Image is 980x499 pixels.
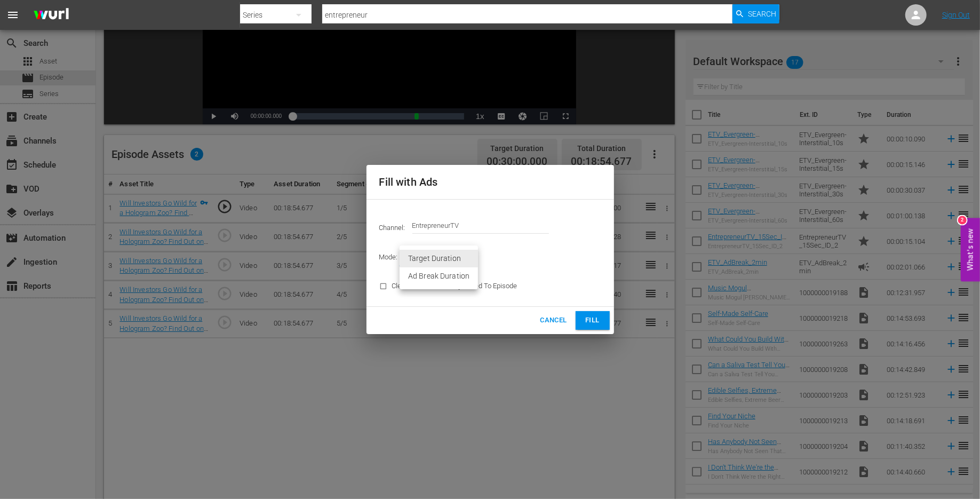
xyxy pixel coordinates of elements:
[748,4,776,23] span: Search
[6,9,19,21] span: menu
[961,218,980,281] button: Open Feedback Widget
[400,267,478,285] li: Ad Break Duration
[26,3,77,28] img: ans4CAIJ8jUAAAAAAAAAAAAAAAAAAAAAAAAgQb4GAAAAAAAAAAAAAAAAAAAAAAAAJMjXAAAAAAAAAAAAAAAAAAAAAAAAgAT5G...
[942,11,970,19] a: Sign Out
[400,250,478,267] li: Target Duration
[958,216,967,224] div: 2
